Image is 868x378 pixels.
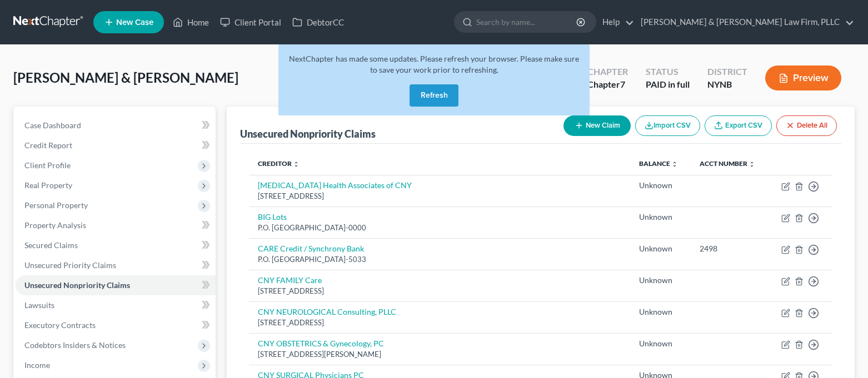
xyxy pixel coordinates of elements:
[258,275,322,285] a: CNY FAMILY Care
[24,140,72,150] span: Credit Report
[671,161,678,168] i: unfold_more
[410,84,458,107] button: Refresh
[749,161,755,168] i: unfold_more
[258,244,364,253] a: CARE Credit / Synchrony Bank
[639,306,682,317] div: Unknown
[639,338,682,349] div: Unknown
[16,135,216,155] a: Credit Report
[16,255,216,275] a: Unsecured Priority Claims
[258,191,621,201] div: [STREET_ADDRESS]
[16,115,216,135] a: Case Dashboard
[24,180,72,190] span: Real Property
[24,200,88,210] span: Personal Property
[587,78,628,91] div: Chapter
[830,340,857,367] iframe: Intercom live chat
[258,223,621,233] div: P.O. [GEOGRAPHIC_DATA]-0000
[258,254,621,265] div: P.O. [GEOGRAPHIC_DATA]-5033
[258,286,621,296] div: [STREET_ADDRESS]
[258,180,412,190] a: [MEDICAL_DATA] Health Associates of CNY
[16,275,216,295] a: Unsecured Nonpriority Claims
[24,340,126,350] span: Codebtors Insiders & Notices
[16,315,216,335] a: Executory Contracts
[214,12,287,32] a: Client Portal
[258,317,621,328] div: [STREET_ADDRESS]
[707,78,747,91] div: NYNB
[24,120,81,130] span: Case Dashboard
[16,235,216,255] a: Secured Claims
[646,65,690,78] div: Status
[258,159,300,168] a: Creditor unfold_more
[24,160,71,170] span: Client Profile
[24,320,96,330] span: Executory Contracts
[705,115,772,136] a: Export CSV
[587,65,628,78] div: Chapter
[765,65,841,90] button: Preview
[700,243,760,254] div: 2498
[24,360,50,370] span: Income
[258,339,384,348] a: CNY OBSTETRICS & Gynecology, PC
[24,280,130,290] span: Unsecured Nonpriority Claims
[563,115,631,136] button: New Claim
[24,220,86,230] span: Property Analysis
[116,18,153,27] span: New Case
[639,275,682,286] div: Unknown
[167,12,214,32] a: Home
[24,300,54,310] span: Lawsuits
[635,115,700,136] button: Import CSV
[597,12,634,32] a: Help
[24,240,78,250] span: Secured Claims
[240,127,376,140] div: Unsecured Nonpriority Claims
[289,54,579,74] span: NextChapter has made some updates. Please refresh your browser. Please make sure to save your wor...
[16,215,216,235] a: Property Analysis
[16,295,216,315] a: Lawsuits
[639,243,682,254] div: Unknown
[293,161,300,168] i: unfold_more
[700,159,755,168] a: Acct Number unfold_more
[258,307,396,316] a: CNY NEUROLOGICAL Consulting, PLLC
[646,78,690,91] div: PAID in full
[258,349,621,360] div: [STREET_ADDRESS][PERSON_NAME]
[639,159,678,168] a: Balance unfold_more
[635,12,854,32] a: [PERSON_NAME] & [PERSON_NAME] Law Firm, PLLC
[776,115,837,136] button: Delete All
[639,180,682,191] div: Unknown
[24,260,116,270] span: Unsecured Priority Claims
[620,79,625,89] span: 7
[13,69,238,85] span: [PERSON_NAME] & [PERSON_NAME]
[639,211,682,223] div: Unknown
[287,12,350,32] a: DebtorCC
[707,65,747,78] div: District
[476,12,578,32] input: Search by name...
[258,212,287,221] a: BIG Lots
